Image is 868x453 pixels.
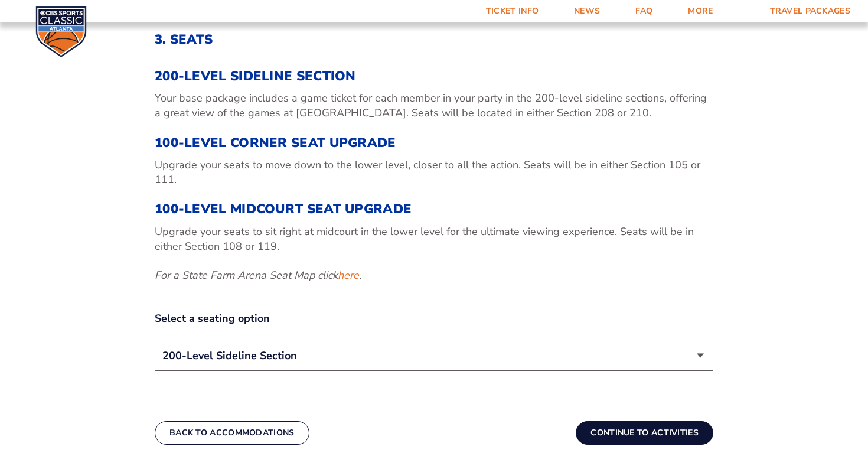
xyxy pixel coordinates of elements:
a: here [338,268,359,283]
label: Select a seating option [155,311,713,326]
h2: 3. Seats [155,32,713,47]
h3: 200-Level Sideline Section [155,69,713,84]
p: Upgrade your seats to move down to the lower level, closer to all the action. Seats will be in ei... [155,158,713,187]
h3: 100-Level Midcourt Seat Upgrade [155,201,713,217]
em: For a State Farm Arena Seat Map click . [155,268,361,282]
img: CBS Sports Classic [35,6,87,57]
p: Upgrade your seats to sit right at midcourt in the lower level for the ultimate viewing experienc... [155,224,713,254]
button: Continue To Activities [576,421,713,445]
button: Back To Accommodations [155,421,309,445]
p: Your base package includes a game ticket for each member in your party in the 200-level sideline ... [155,91,713,120]
h3: 100-Level Corner Seat Upgrade [155,135,713,151]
